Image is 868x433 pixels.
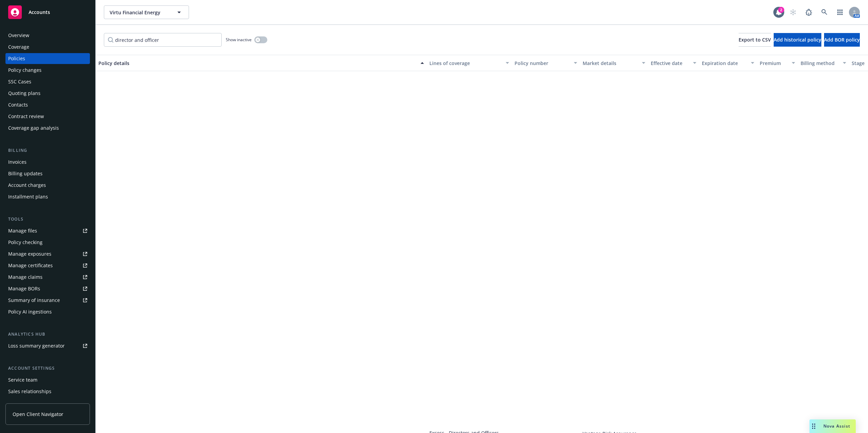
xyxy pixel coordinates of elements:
a: Overview [5,30,90,41]
button: Policy details [96,55,427,71]
a: Manage files [5,225,90,236]
div: Policy AI ingestions [8,306,52,317]
div: Account settings [5,365,90,372]
span: Nova Assist [823,423,850,429]
a: Manage certificates [5,260,90,271]
button: Lines of coverage [427,55,512,71]
div: Policy changes [8,65,42,76]
div: Effective date [651,60,689,67]
div: Account charges [8,180,46,191]
span: Accounts [29,10,50,15]
div: Service team [8,374,37,385]
button: Market details [580,55,648,71]
a: Manage claims [5,272,90,283]
button: Premium [757,55,798,71]
button: Virtu Financial Energy [104,5,189,19]
button: Nova Assist [809,419,856,433]
div: Policies [8,53,25,64]
input: Filter by keyword... [104,33,222,47]
div: Coverage [8,42,29,52]
div: Billing updates [8,168,43,179]
div: Premium [760,60,788,67]
a: Report a Bug [802,5,816,19]
button: Export to CSV [739,33,771,47]
a: Billing updates [5,168,90,179]
a: Policy checking [5,237,90,248]
a: Contacts [5,99,90,110]
div: Tools [5,216,90,223]
div: Expiration date [702,60,747,67]
button: Expiration date [699,55,757,71]
div: Billing [5,147,90,154]
div: Drag to move [809,419,818,433]
span: Open Client Navigator [13,411,63,418]
button: Add historical policy [774,33,821,47]
a: Start snowing [786,5,800,19]
div: Manage BORs [8,283,40,294]
div: Billing method [801,60,839,67]
div: Contract review [8,111,44,122]
a: Summary of insurance [5,295,90,306]
button: Policy number [512,55,580,71]
a: Invoices [5,157,90,167]
a: Coverage [5,42,90,52]
a: Search [818,5,831,19]
div: Manage exposures [8,248,51,259]
div: Overview [8,30,29,41]
div: Policy details [98,60,416,67]
button: Effective date [648,55,699,71]
div: Manage files [8,225,37,236]
a: Coverage gap analysis [5,123,90,133]
span: Add historical policy [774,36,821,43]
a: Account charges [5,180,90,191]
a: Policy changes [5,65,90,76]
div: Policy checking [8,237,43,248]
a: Manage exposures [5,248,90,259]
a: SSC Cases [5,76,90,87]
div: Quoting plans [8,88,41,99]
a: Sales relationships [5,386,90,397]
div: Contacts [8,99,28,110]
div: 2 [778,7,784,13]
button: Add BOR policy [824,33,860,47]
a: Switch app [833,5,847,19]
a: Installment plans [5,191,90,202]
div: Manage certificates [8,260,53,271]
div: Policy number [515,60,570,67]
div: Coverage gap analysis [8,123,59,133]
a: Policies [5,53,90,64]
div: Market details [583,60,638,67]
a: Manage BORs [5,283,90,294]
a: Related accounts [5,398,90,408]
span: Export to CSV [739,36,771,43]
a: Service team [5,374,90,385]
div: Analytics hub [5,331,90,338]
a: Loss summary generator [5,340,90,351]
div: SSC Cases [8,76,31,87]
div: Related accounts [8,398,47,408]
div: Summary of insurance [8,295,60,306]
a: Accounts [5,3,90,22]
div: Manage claims [8,272,43,283]
div: Invoices [8,157,27,167]
a: Contract review [5,111,90,122]
div: Installment plans [8,191,48,202]
span: Show inactive [226,37,252,43]
a: Policy AI ingestions [5,306,90,317]
span: Add BOR policy [824,36,860,43]
span: Virtu Financial Energy [110,9,169,16]
div: Loss summary generator [8,340,65,351]
button: Billing method [798,55,849,71]
a: Quoting plans [5,88,90,99]
div: Sales relationships [8,386,51,397]
div: Lines of coverage [429,60,502,67]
